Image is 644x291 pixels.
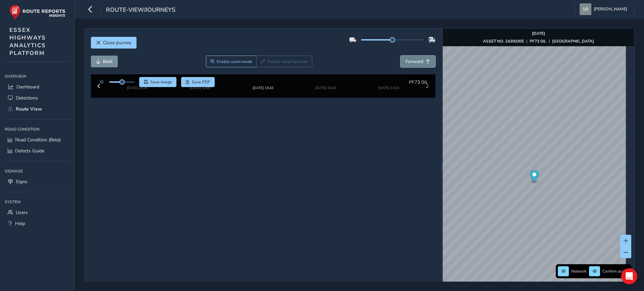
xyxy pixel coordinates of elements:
span: Users [16,209,28,216]
strong: PF73 0JL [530,39,546,44]
span: Road Condition (Beta) [15,137,61,143]
div: [DATE] 15:43 [315,85,336,90]
span: Help [15,220,25,227]
span: Signs [16,178,28,185]
a: Help [5,218,70,229]
a: Road Condition (Beta) [5,134,70,145]
button: PDF [181,77,215,87]
span: Detections [16,95,38,101]
div: [DATE] 13:24 [378,85,399,90]
a: Route View [5,103,70,115]
div: | | [483,39,594,44]
span: Route View [16,106,42,112]
div: Overview [5,71,70,81]
div: Road Condition [5,124,70,134]
strong: ASSET NO. 24300305 [483,39,524,44]
a: Signs [5,176,70,187]
button: Save [139,77,176,87]
a: Dashboard [5,81,70,92]
a: Users [5,207,70,218]
span: Dashboard [16,84,39,90]
span: Confirm assets [602,269,629,274]
span: Back [103,58,113,65]
span: ESSEX HIGHWAYS ANALYTICS PLATFORM [9,26,46,57]
button: Close journey [91,37,137,49]
strong: [DATE] [532,31,545,36]
button: Forward [400,56,435,67]
div: [DATE] 15:43 [253,85,273,90]
a: Defects Guide [5,145,70,156]
span: Enable zoom mode [217,59,252,64]
img: rr logo [9,5,65,20]
span: Close journey [103,40,131,46]
span: Save image [150,79,172,85]
span: Defects Guide [15,148,44,154]
span: PF73 0JL [409,79,428,85]
div: Open Intercom Messenger [621,268,637,284]
strong: [GEOGRAPHIC_DATA] [552,39,594,44]
span: Save PDF [192,79,210,85]
div: Signage [5,166,70,176]
span: Network [571,269,587,274]
div: Map marker [530,170,539,184]
a: Detections [5,92,70,103]
img: diamond-layout [580,3,591,15]
div: [DATE] 13:05 [190,85,211,90]
button: Zoom [206,56,257,67]
div: System [5,197,70,207]
button: [PERSON_NAME] [580,3,630,15]
span: Forward [406,58,423,65]
span: route-view/journeys [106,6,175,15]
span: [PERSON_NAME] [594,3,627,15]
button: Back [91,56,118,67]
div: [DATE] 15:35 [127,85,148,90]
